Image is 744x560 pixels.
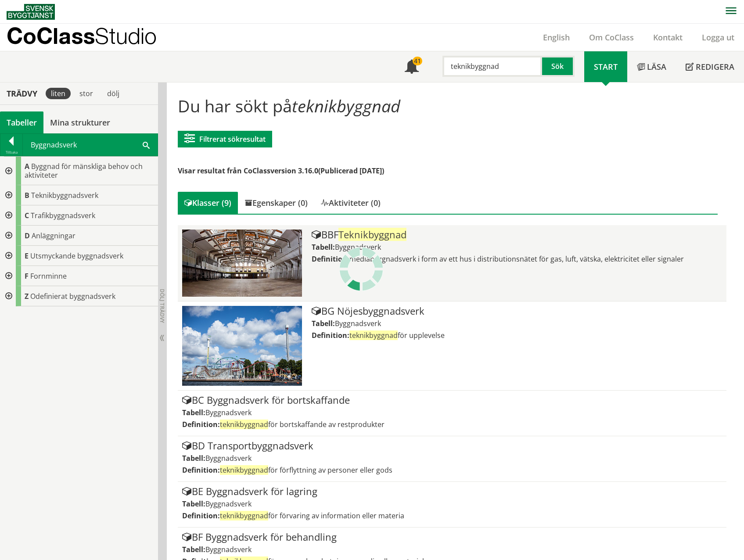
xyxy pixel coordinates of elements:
[0,149,22,156] div: Tillbaka
[220,511,268,521] span: teknikbyggnad
[7,31,157,41] p: CoClass
[312,330,349,340] label: Definition:
[395,51,428,82] a: 41
[182,511,220,521] label: Definition:
[318,166,384,176] span: (Publicerad [DATE])
[23,134,158,156] div: Byggnadsverk
[102,88,125,99] div: dölj
[25,231,30,241] span: D
[25,211,29,220] span: C
[182,395,722,406] div: BC Byggnadsverk för bortskaffande
[647,61,666,72] span: Läsa
[182,441,722,451] div: BD Transportbyggnadsverk
[182,230,302,297] img: Tabell
[335,242,381,252] span: Byggnadsverk
[533,32,579,43] a: English
[349,254,684,264] span: mediabyggnadsverk i form av ett hus i distributionsnätet för gas, luft, vätska, elektricitet elle...
[178,96,717,115] h1: Du har sökt på
[220,465,392,475] span: för förflyttning av personer eller gods
[25,162,143,180] span: Byggnad för mänskliga behov och aktiviteter
[25,162,29,171] span: A
[178,166,318,176] span: Visar resultat från CoClassversion 3.16.0
[25,190,29,200] span: B
[205,408,252,417] span: Byggnadsverk
[692,32,744,43] a: Logga ut
[220,511,404,521] span: för förvaring av information eller materia
[405,61,419,75] span: Notifikationer
[182,408,205,417] label: Tabell:
[205,499,252,509] span: Byggnadsverk
[182,420,220,429] label: Definition:
[579,32,643,43] a: Om CoClass
[312,254,349,264] label: Definition:
[220,465,268,475] span: teknikbyggnad
[32,231,75,241] span: Anläggningar
[335,319,381,328] span: Byggnadsverk
[178,131,272,147] button: Filtrerat sökresultat
[43,111,117,133] a: Mina strukturer
[312,230,722,240] div: BBF
[182,453,205,463] label: Tabell:
[238,192,314,214] div: Egenskaper (0)
[413,57,422,65] div: 41
[158,289,166,323] span: Dölj trädvy
[220,420,385,429] span: för bortskaffande av restprodukter
[46,88,71,99] div: liten
[696,61,734,72] span: Redigera
[542,56,575,77] button: Sök
[25,271,29,281] span: F
[643,32,692,43] a: Kontakt
[30,291,115,301] span: Odefinierat byggnadsverk
[442,56,542,77] input: Sök
[339,247,383,291] img: Laddar
[676,51,744,82] a: Redigera
[2,89,42,98] div: Trädvy
[349,330,445,340] span: för upplevelse
[594,61,618,72] span: Start
[31,190,98,200] span: Teknikbyggnadsverk
[182,465,220,475] label: Definition:
[182,486,722,497] div: BE Byggnadsverk för lagring
[25,291,29,301] span: Z
[205,545,252,554] span: Byggnadsverk
[7,4,55,20] img: Svensk Byggtjänst
[31,211,95,220] span: Trafikbyggnadsverk
[25,251,29,261] span: E
[143,140,150,149] span: Sök i tabellen
[314,192,387,214] div: Aktiviteter (0)
[182,532,722,542] div: BF Byggnadsverk för behandling
[205,453,252,463] span: Byggnadsverk
[312,319,335,328] label: Tabell:
[349,330,398,340] span: teknikbyggnad
[312,306,722,316] div: BG Nöjesbyggnadsverk
[74,88,98,99] div: stor
[312,242,335,252] label: Tabell:
[338,228,406,241] span: Teknikbyggnad
[627,51,676,82] a: Läsa
[182,545,205,554] label: Tabell:
[220,420,268,429] span: teknikbyggnad
[30,251,123,261] span: Utsmyckande byggnadsverk
[584,51,627,82] a: Start
[7,24,176,51] a: CoClassStudio
[178,192,238,214] div: Klasser (9)
[30,271,67,281] span: Fornminne
[182,499,205,509] label: Tabell:
[292,94,400,117] span: teknikbyggnad
[95,23,157,49] span: Studio
[182,306,302,386] img: Tabell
